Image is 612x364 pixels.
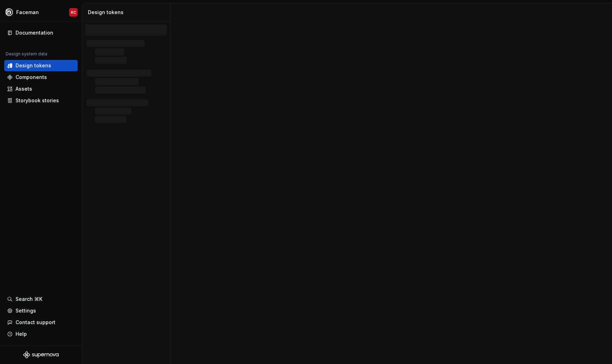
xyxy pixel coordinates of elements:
div: Faceman [16,9,39,16]
a: Settings [4,305,78,316]
a: Design tokens [4,60,78,71]
div: Storybook stories [16,97,59,104]
div: KC [71,10,76,15]
div: Help [16,330,27,338]
div: Design tokens [16,62,51,69]
button: FacemanKC [1,5,80,20]
div: Components [16,74,47,81]
div: Search ⌘K [16,296,42,303]
a: Storybook stories [4,95,78,106]
svg: Supernova Logo [23,351,59,358]
div: Settings [16,307,36,314]
button: Search ⌘K [4,293,78,305]
div: Assets [16,85,32,92]
div: Documentation [16,29,53,36]
img: 87d06435-c97f-426c-aa5d-5eb8acd3d8b3.png [5,8,13,17]
button: Contact support [4,317,78,328]
a: Documentation [4,27,78,38]
div: Design tokens [88,9,167,16]
div: Design system data [6,51,47,57]
button: Help [4,328,78,340]
div: Contact support [16,319,55,326]
a: Components [4,72,78,83]
a: Assets [4,83,78,95]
